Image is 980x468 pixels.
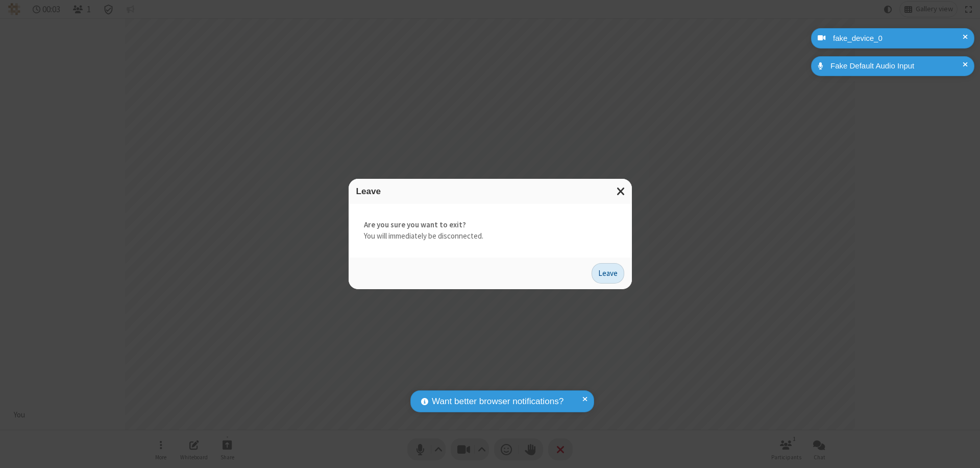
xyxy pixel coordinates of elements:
[349,204,632,258] div: You will immediately be disconnected.
[829,33,967,44] div: fake_device_0
[592,263,624,284] button: Leave
[364,219,617,231] strong: Are you sure you want to exit?
[356,186,624,196] h3: Leave
[432,395,563,408] span: Want better browser notifications?
[827,60,967,72] div: Fake Default Audio Input
[610,179,632,204] button: Close modal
